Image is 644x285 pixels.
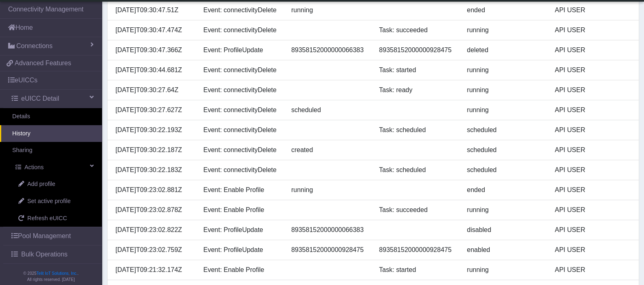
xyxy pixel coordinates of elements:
[197,5,285,15] div: Event: connectivityDelete
[3,159,102,176] a: Actions
[461,225,549,235] div: disabled
[6,210,102,227] a: Refresh eUICC
[549,105,637,115] div: API USER
[461,205,549,215] div: running
[3,245,102,263] a: Bulk Operations
[110,45,198,55] div: [DATE]T09:30:47.366Z
[197,205,285,215] div: Event: Enable Profile
[24,163,44,172] span: Actions
[16,41,53,51] span: Connections
[461,25,549,35] div: running
[549,165,637,175] div: API USER
[110,245,198,255] div: [DATE]T09:23:02.759Z
[197,225,285,235] div: Event: ProfileUpdate
[549,265,637,275] div: API USER
[461,145,549,155] div: scheduled
[285,45,373,55] div: 89358152000000066383
[197,85,285,95] div: Event: connectivityDelete
[373,125,461,135] div: Task: scheduled
[549,225,637,235] div: API USER
[549,145,637,155] div: API USER
[373,85,461,95] div: Task: ready
[285,5,373,15] div: running
[110,265,198,275] div: [DATE]T09:21:32.174Z
[549,5,637,15] div: API USER
[197,45,285,55] div: Event: ProfileUpdate
[6,176,102,193] a: Add profile
[461,85,549,95] div: running
[461,45,549,55] div: deleted
[3,90,102,108] a: eUICC Detail
[110,65,198,75] div: [DATE]T09:30:44.681Z
[21,250,68,259] span: Bulk Operations
[461,165,549,175] div: scheduled
[197,265,285,275] div: Event: Enable Profile
[197,165,285,175] div: Event: connectivityDelete
[197,25,285,35] div: Event: connectivityDelete
[461,185,549,195] div: ended
[110,145,198,155] div: [DATE]T09:30:22.187Z
[110,5,198,15] div: [DATE]T09:30:47.51Z
[549,65,637,75] div: API USER
[549,205,637,215] div: API USER
[461,265,549,275] div: running
[27,214,67,223] span: Refresh eUICC
[285,145,373,155] div: created
[110,185,198,195] div: [DATE]T09:23:02.881Z
[549,185,637,195] div: API USER
[461,5,549,15] div: ended
[373,265,461,275] div: Task: started
[373,205,461,215] div: Task: succeeded
[373,165,461,175] div: Task: scheduled
[285,245,373,255] div: 89358152000000928475
[549,245,637,255] div: API USER
[110,125,198,135] div: [DATE]T09:30:22.193Z
[549,25,637,35] div: API USER
[197,65,285,75] div: Event: connectivityDelete
[549,85,637,95] div: API USER
[6,193,102,210] a: Set active profile
[461,245,549,255] div: enabled
[3,227,102,245] a: Pool Management
[21,94,59,104] span: eUICC Detail
[197,125,285,135] div: Event: connectivityDelete
[197,245,285,255] div: Event: ProfileUpdate
[110,205,198,215] div: [DATE]T09:23:02.878Z
[373,65,461,75] div: Task: started
[197,145,285,155] div: Event: connectivityDelete
[110,165,198,175] div: [DATE]T09:30:22.183Z
[197,185,285,195] div: Event: Enable Profile
[549,45,637,55] div: API USER
[37,271,77,276] a: Telit IoT Solutions, Inc.
[461,125,549,135] div: scheduled
[110,85,198,95] div: [DATE]T09:30:27.64Z
[197,105,285,115] div: Event: connectivityDelete
[373,245,461,255] div: 89358152000000928475
[27,197,70,206] span: Set active profile
[110,105,198,115] div: [DATE]T09:30:27.627Z
[15,58,71,68] span: Advanced Features
[285,225,373,235] div: 89358152000000066383
[373,45,461,55] div: 89358152000000928475
[549,125,637,135] div: API USER
[461,105,549,115] div: running
[285,185,373,195] div: running
[27,180,55,189] span: Add profile
[461,65,549,75] div: running
[110,225,198,235] div: [DATE]T09:23:02.822Z
[285,105,373,115] div: scheduled
[110,25,198,35] div: [DATE]T09:30:47.474Z
[373,25,461,35] div: Task: succeeded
